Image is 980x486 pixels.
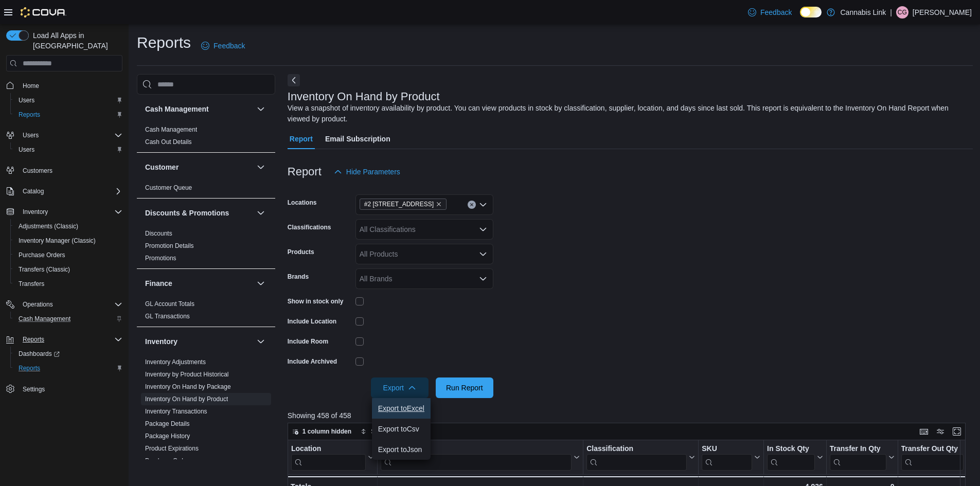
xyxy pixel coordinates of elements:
[19,251,65,259] span: Purchase Orders
[145,278,253,289] button: Finance
[145,370,229,379] span: Inventory by Product Historical
[145,336,177,347] h3: Inventory
[145,420,190,428] span: Package Details
[19,206,122,218] span: Inventory
[145,162,179,172] h3: Customer
[702,444,752,471] div: SKU URL
[288,91,440,103] h3: Inventory On Hand by Product
[19,129,43,141] button: Users
[830,444,886,471] div: Transfer In Qty
[145,444,199,453] span: Product Expirations
[436,377,493,398] button: Run Report
[14,313,122,325] span: Cash Management
[145,138,192,146] a: Cash Out Details
[145,242,194,249] a: Promotion Details
[145,457,192,465] span: Purchase Orders
[288,103,968,124] div: View a snapshot of inventory availability by product. You can view products in stock by classific...
[2,163,127,178] button: Customers
[10,347,127,361] a: Dashboards
[14,143,122,156] span: Users
[372,419,431,439] button: Export toCsv
[288,425,355,438] button: 1 column hidden
[14,143,39,156] a: Users
[479,250,487,258] button: Open list of options
[23,167,52,175] span: Customers
[145,395,228,403] span: Inventory On Hand by Product
[255,335,267,348] button: Inventory
[586,444,687,471] div: Classification
[346,167,400,177] span: Hide Parameters
[145,445,199,452] a: Product Expirations
[10,219,127,233] button: Adjustments (Classic)
[2,332,127,347] button: Reports
[145,407,207,416] span: Inventory Transactions
[19,79,122,92] span: Home
[19,280,44,288] span: Transfers
[288,223,331,231] label: Classifications
[291,444,374,471] button: Location
[19,383,49,395] a: Settings
[145,420,190,427] a: Package Details
[255,161,267,173] button: Customer
[197,35,249,56] a: Feedback
[586,444,687,454] div: Classification
[288,317,336,326] label: Include Location
[145,312,190,320] span: GL Transactions
[23,187,44,195] span: Catalog
[23,385,45,393] span: Settings
[901,444,971,471] button: Transfer Out Qty
[830,444,886,454] div: Transfer In Qty
[901,444,963,471] div: Transfer Out Qty
[288,248,314,256] label: Products
[378,445,424,454] span: Export to Json
[10,312,127,326] button: Cash Management
[325,129,390,149] span: Email Subscription
[145,383,231,391] span: Inventory On Hand by Package
[586,444,695,471] button: Classification
[137,298,275,327] div: Finance
[145,278,172,289] h3: Finance
[145,358,206,366] a: Inventory Adjustments
[137,182,275,198] div: Customer
[14,249,122,261] span: Purchase Orders
[145,208,253,218] button: Discounts & Promotions
[14,109,122,121] span: Reports
[23,335,44,344] span: Reports
[19,315,70,323] span: Cash Management
[145,457,192,464] a: Purchase Orders
[145,371,229,378] a: Inventory by Product Historical
[702,444,760,471] button: SKU
[145,162,253,172] button: Customer
[918,425,930,438] button: Keyboard shortcuts
[760,7,792,17] span: Feedback
[19,350,60,358] span: Dashboards
[2,382,127,397] button: Settings
[145,230,172,237] a: Discounts
[446,383,483,393] span: Run Report
[378,425,424,433] span: Export to Csv
[145,208,229,218] h3: Discounts & Promotions
[255,277,267,290] button: Finance
[330,161,404,182] button: Hide Parameters
[381,444,572,471] div: Product
[19,111,40,119] span: Reports
[479,225,487,233] button: Open list of options
[145,125,197,134] span: Cash Management
[14,235,122,247] span: Inventory Manager (Classic)
[744,2,796,23] a: Feedback
[479,201,487,209] button: Open list of options
[10,361,127,375] button: Reports
[145,383,231,390] a: Inventory On Hand by Package
[23,82,39,90] span: Home
[145,104,253,114] button: Cash Management
[2,78,127,93] button: Home
[901,444,963,454] div: Transfer Out Qty
[14,109,44,121] a: Reports
[288,166,322,178] h3: Report
[372,398,431,419] button: Export toExcel
[19,383,122,395] span: Settings
[767,444,823,471] button: In Stock Qty
[145,300,194,308] a: GL Account Totals
[6,74,122,423] nav: Complex example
